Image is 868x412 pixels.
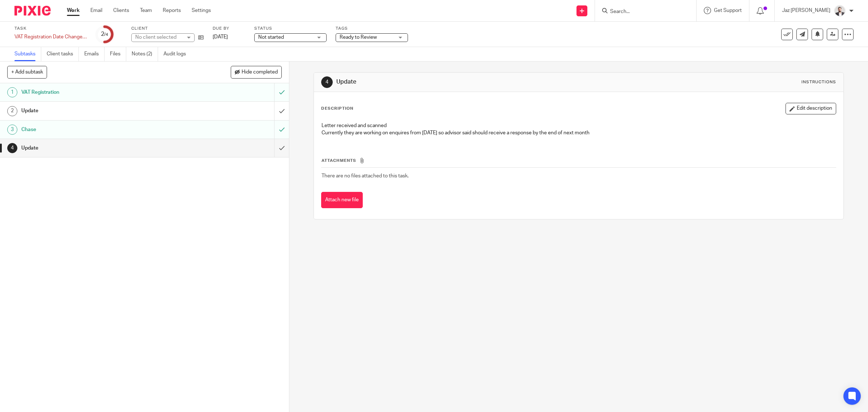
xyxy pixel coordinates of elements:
[7,66,47,78] button: + Add subtask
[242,70,278,75] span: Hide completed
[84,47,105,61] a: Emails
[135,34,182,41] div: No client selected
[90,7,102,14] a: Email
[834,5,846,17] img: 48292-0008-compressed%20square.jpg
[101,30,108,38] div: 2
[340,35,377,40] span: Ready to Review
[67,7,80,14] a: Work
[336,26,408,31] label: Tags
[321,76,333,88] div: 4
[140,7,152,14] a: Team
[163,7,181,14] a: Reports
[104,33,108,37] small: /4
[714,8,742,13] span: Get Support
[14,33,87,41] div: VAT Registration Date Change - Sent Letter to HMRC
[336,78,594,86] h1: Update
[322,122,836,129] p: Letter received and scanned
[801,79,836,85] div: Instructions
[113,7,129,14] a: Clients
[322,173,409,178] span: There are no files attached to this task.
[258,35,284,40] span: Not started
[782,7,830,14] p: Jaz [PERSON_NAME]
[132,47,158,61] a: Notes (2)
[192,7,211,14] a: Settings
[110,47,126,61] a: Files
[47,47,79,61] a: Client tasks
[231,66,282,78] button: Hide completed
[786,103,836,114] button: Edit description
[14,26,87,31] label: Task
[163,47,191,61] a: Audit logs
[21,124,185,135] h1: Chase
[21,87,185,98] h1: VAT Registration
[131,26,204,31] label: Client
[14,47,41,61] a: Subtasks
[7,106,17,116] div: 2
[21,105,185,116] h1: Update
[14,6,51,16] img: Pixie
[213,34,228,39] span: [DATE]
[322,129,836,136] p: Currently they are working on enquires from [DATE] so advisor said should receive a response by t...
[322,159,356,163] span: Attachments
[321,106,353,112] p: Description
[213,26,245,31] label: Due by
[609,9,675,15] input: Search
[7,87,17,97] div: 1
[7,125,17,135] div: 3
[7,143,17,153] div: 4
[21,143,185,154] h1: Update
[321,192,363,208] button: Attach new file
[254,26,327,31] label: Status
